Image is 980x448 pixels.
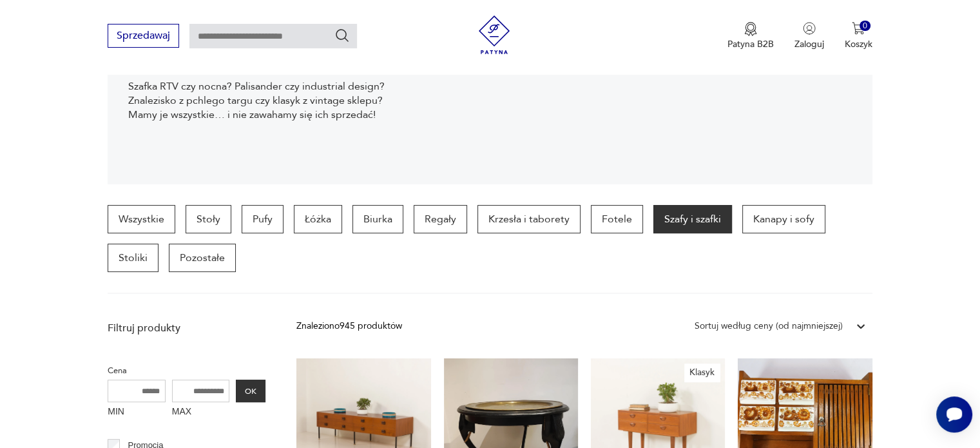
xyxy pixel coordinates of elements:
p: Zaloguj [794,38,824,50]
img: Ikona medalu [744,22,757,36]
p: Patyna B2B [727,38,774,50]
img: Ikonka użytkownika [803,22,816,35]
p: Cena [108,364,265,378]
a: Stoły [186,205,231,233]
a: Pufy [242,205,283,233]
label: MIN [108,402,166,423]
p: Szafka RTV czy nocna? Palisander czy industrial design? Znalezisko z pchlego targu czy klasyk z v... [128,79,393,122]
a: Wszystkie [108,205,175,233]
p: Koszyk [845,38,872,50]
a: Kanapy i sofy [742,205,825,233]
iframe: Smartsupp widget button [936,396,972,433]
a: Regały [414,205,467,233]
button: OK [236,380,265,402]
button: Szukaj [334,28,350,43]
a: Krzesła i taborety [477,205,581,233]
a: Fotele [591,205,643,233]
button: Sprzedawaj [108,24,179,48]
a: Szafy i szafki [653,205,732,233]
a: Stoliki [108,244,159,272]
a: Biurka [352,205,403,233]
img: Patyna - sklep z meblami i dekoracjami vintage [475,15,514,54]
div: 0 [860,21,870,32]
p: Filtruj produkty [108,321,265,335]
div: Znaleziono 945 produktów [296,319,402,333]
a: Ikona medaluPatyna B2B [727,22,774,50]
button: Patyna B2B [727,22,774,50]
div: Sortuj według ceny (od najmniejszej) [695,319,843,333]
a: Sprzedawaj [108,32,179,41]
button: Zaloguj [794,22,824,50]
label: MAX [172,402,230,423]
a: Łóżka [294,205,342,233]
button: 0Koszyk [845,22,872,50]
a: Pozostałe [169,244,236,272]
img: Ikona koszyka [852,22,865,35]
